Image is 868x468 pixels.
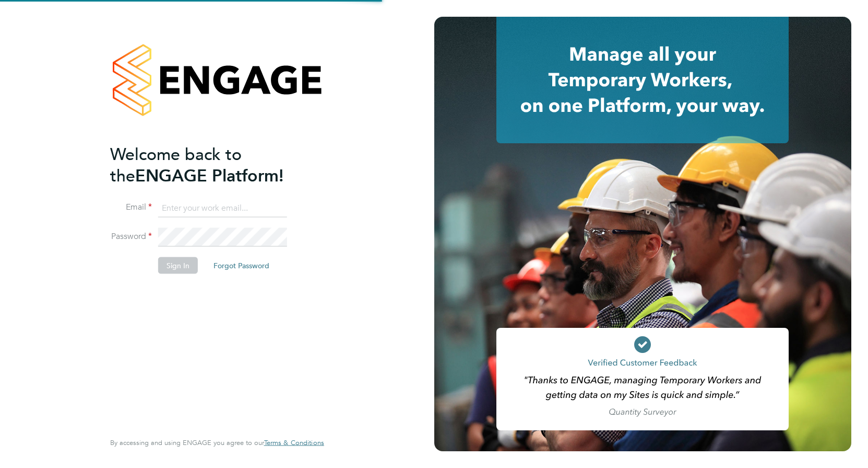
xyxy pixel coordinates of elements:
input: Enter your work email... [158,199,287,218]
span: By accessing and using ENGAGE you agree to our [110,438,324,447]
label: Email [110,202,152,213]
label: Password [110,231,152,242]
a: Terms & Conditions [264,439,324,447]
span: Terms & Conditions [264,438,324,447]
h2: ENGAGE Platform! [110,143,314,186]
button: Sign In [158,257,198,274]
button: Forgot Password [205,257,278,274]
span: Welcome back to the [110,144,242,186]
